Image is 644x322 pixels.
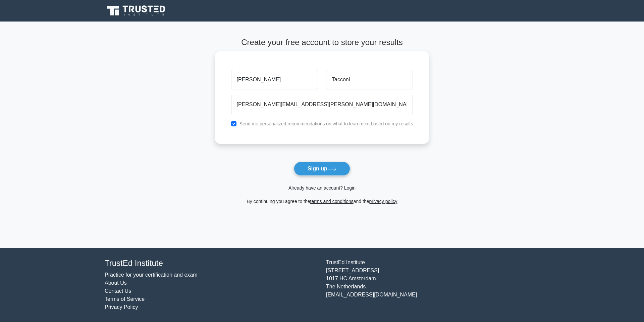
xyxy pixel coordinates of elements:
a: Terms of Service [105,296,145,302]
a: Privacy Policy [105,304,138,310]
h4: TrustEd Institute [105,258,318,268]
button: Sign up [294,162,350,176]
input: Email [231,95,413,114]
input: First name [231,70,318,89]
a: privacy policy [369,199,397,204]
a: Contact Us [105,288,131,294]
div: By continuing you agree to the and the [211,197,433,205]
label: Send me personalized recommendations on what to learn next based on my results [239,121,413,126]
div: TrustEd Institute [STREET_ADDRESS] 1017 HC Amsterdam The Netherlands [EMAIL_ADDRESS][DOMAIN_NAME] [322,258,543,311]
h4: Create your free account to store your results [215,38,429,47]
a: Already have an account? Login [288,185,356,191]
a: About Us [105,280,127,286]
a: terms and conditions [310,199,354,204]
a: Practice for your certification and exam [105,272,198,278]
input: Last name [326,70,413,89]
